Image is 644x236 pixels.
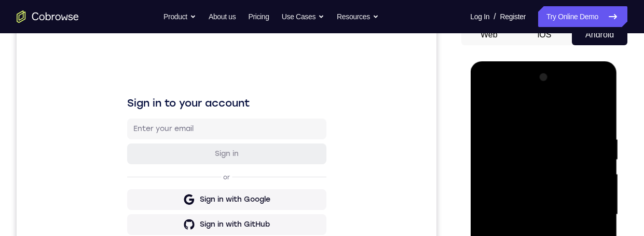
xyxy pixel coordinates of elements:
[183,195,253,205] div: Sign in with GitHub
[209,6,236,27] a: About us
[494,10,496,23] span: /
[179,220,257,230] div: Sign in with Intercom
[183,170,254,180] div: Sign in with Google
[517,24,572,45] button: iOS
[538,6,627,27] a: Try Online Demo
[111,119,310,140] button: Sign in
[470,6,489,27] a: Log In
[500,6,526,27] a: Register
[572,24,627,45] button: Android
[248,6,269,27] a: Pricing
[204,149,215,157] p: or
[282,6,324,27] button: Use Cases
[117,99,304,110] input: Enter your email
[111,165,310,186] button: Sign in with Google
[111,71,310,86] h1: Sign in to your account
[111,190,310,211] button: Sign in with GitHub
[17,10,79,23] a: Go to the home page
[337,6,379,27] button: Resources
[461,24,517,45] button: Web
[163,6,196,27] button: Product
[111,215,310,235] button: Sign in with Intercom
